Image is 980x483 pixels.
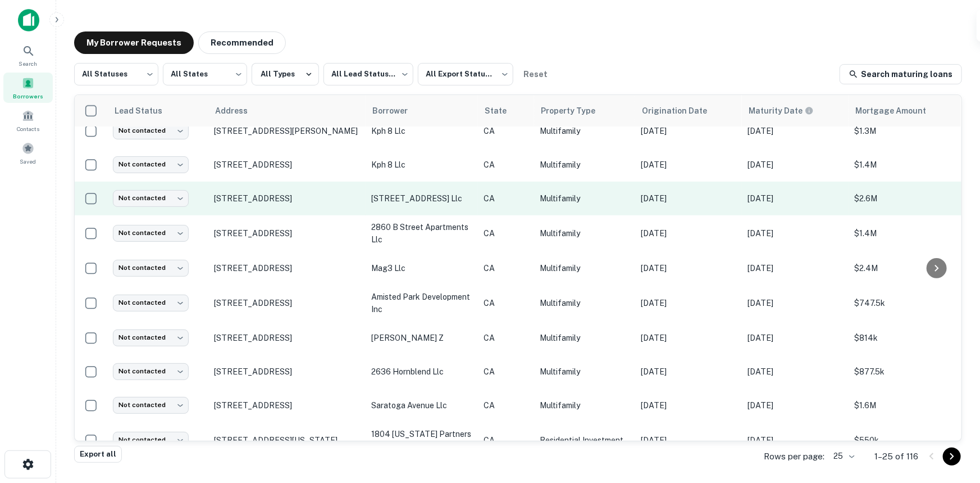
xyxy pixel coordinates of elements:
[747,434,843,446] p: [DATE]
[371,125,472,137] p: kph 8 llc
[541,104,610,118] span: Property Type
[18,9,39,31] img: capitalize-icon.png
[747,365,843,378] p: [DATE]
[484,434,528,446] p: CA
[371,221,472,246] p: 2860 b street apartments llc
[635,95,742,127] th: Origination Date
[371,365,472,378] p: 2636 hornblend llc
[74,446,122,463] button: Export all
[849,95,961,127] th: Mortgage Amount
[642,104,722,118] span: Origination Date
[371,262,472,274] p: mag3 llc
[74,60,158,89] div: All Statuses
[366,95,478,127] th: Borrower
[854,125,955,137] p: $1.3M
[484,125,528,137] p: CA
[641,192,736,205] p: [DATE]
[3,105,53,136] a: Contacts
[854,434,955,446] p: $550k
[3,138,53,168] div: Saved
[214,263,360,273] p: [STREET_ADDRESS]
[484,297,528,309] p: CA
[749,105,814,117] div: Maturity dates displayed may be estimated. Please contact the lender for the most accurate maturi...
[215,104,262,118] span: Address
[214,367,360,377] p: [STREET_ADDRESS]
[371,291,472,315] p: amisted park development inc
[540,159,630,171] p: Multifamily
[540,262,630,274] p: Multifamily
[540,297,630,309] p: Multifamily
[534,95,635,127] th: Property Type
[113,225,189,241] div: Not contacted
[854,399,955,412] p: $1.6M
[114,104,177,118] span: Lead Status
[214,160,360,170] p: [STREET_ADDRESS]
[641,227,736,240] p: [DATE]
[484,192,528,205] p: CA
[113,260,189,276] div: Not contacted
[107,95,208,127] th: Lead Status
[3,73,53,103] a: Borrowers
[214,228,360,238] p: [STREET_ADDRESS]
[484,227,528,240] p: CA
[641,399,736,412] p: [DATE]
[641,365,736,378] p: [DATE]
[113,190,189,206] div: Not contacted
[484,365,528,378] p: CA
[854,297,955,309] p: $747.5k
[113,397,189,413] div: Not contacted
[924,393,980,447] iframe: Chat Widget
[214,400,360,410] p: [STREET_ADDRESS]
[371,192,472,205] p: [STREET_ADDRESS] llc
[747,399,843,412] p: [DATE]
[742,95,849,127] th: Maturity dates displayed may be estimated. Please contact the lender for the most accurate maturi...
[214,126,360,136] p: [STREET_ADDRESS][PERSON_NAME]
[484,399,528,412] p: CA
[747,297,843,309] p: [DATE]
[371,428,472,453] p: 1804 [US_STATE] partners llc
[252,63,319,85] button: All Types
[747,125,843,137] p: [DATE]
[764,450,824,463] p: Rows per page:
[214,193,360,204] p: [STREET_ADDRESS]
[854,262,955,274] p: $2.4M
[641,297,736,309] p: [DATE]
[540,434,630,446] p: Residential Investment
[17,124,39,133] span: Contacts
[854,365,955,378] p: $877.5k
[163,60,247,89] div: All States
[747,159,843,171] p: [DATE]
[747,192,843,205] p: [DATE]
[747,262,843,274] p: [DATE]
[3,40,53,70] a: Search
[20,157,37,166] span: Saved
[829,448,856,464] div: 25
[198,31,286,54] button: Recommended
[371,399,472,412] p: saratoga avenue llc
[641,262,736,274] p: [DATE]
[540,399,630,412] p: Multifamily
[540,125,630,137] p: Multifamily
[540,332,630,344] p: Multifamily
[113,295,189,311] div: Not contacted
[484,262,528,274] p: CA
[874,450,918,463] p: 1–25 of 116
[113,329,189,346] div: Not contacted
[747,227,843,240] p: [DATE]
[641,332,736,344] p: [DATE]
[208,95,366,127] th: Address
[641,434,736,446] p: [DATE]
[214,333,360,343] p: [STREET_ADDRESS]
[641,125,736,137] p: [DATE]
[854,227,955,240] p: $1.4M
[113,123,189,139] div: Not contacted
[749,105,803,117] h6: Maturity Date
[478,95,534,127] th: State
[749,105,828,117] span: Maturity dates displayed may be estimated. Please contact the lender for the most accurate maturi...
[840,64,962,84] a: Search maturing loans
[854,332,955,344] p: $814k
[372,104,422,118] span: Borrower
